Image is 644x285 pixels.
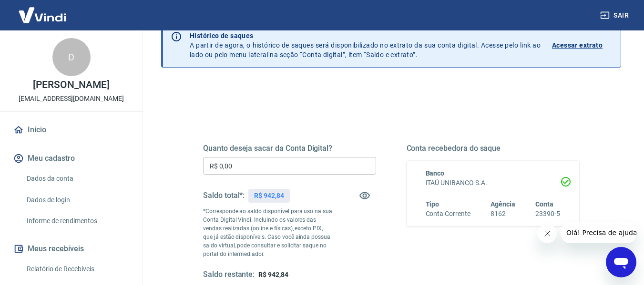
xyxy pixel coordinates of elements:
[23,190,131,210] a: Dados de login
[6,7,80,14] span: Olá! Precisa de ajuda?
[258,271,288,278] span: R$ 942,84
[23,169,131,188] a: Dados da conta
[190,31,541,40] p: Histórico de saques
[491,200,515,208] span: Agência
[11,148,131,169] button: Meu cadastro
[52,38,91,76] div: D
[535,200,553,208] span: Conta
[203,191,245,200] h5: Saldo total*:
[407,144,580,153] h5: Conta recebedora do saque
[426,169,445,177] span: Banco
[552,31,613,59] a: Acessar extrato
[606,247,636,277] iframe: Botão para abrir a janela de mensagens
[491,209,515,219] h6: 8162
[203,207,333,258] p: *Corresponde ao saldo disponível para uso na sua Conta Digital Vindi. Incluindo os valores das ve...
[203,270,255,280] h5: Saldo restante:
[538,224,557,243] iframe: Fechar mensagem
[19,94,124,104] p: [EMAIL_ADDRESS][DOMAIN_NAME]
[552,40,603,50] p: Acessar extrato
[254,191,284,201] p: R$ 942,84
[426,200,440,208] span: Tipo
[598,7,633,24] button: Sair
[426,178,561,188] h6: ITAÚ UNIBANCO S.A.
[190,31,541,59] p: A partir de agora, o histórico de saques será disponibilizado no extrato da sua conta digital. Ac...
[561,222,636,243] iframe: Mensagem da empresa
[11,0,73,29] img: Vindi
[23,211,131,231] a: Informe de rendimentos
[426,209,470,219] h6: Conta Corrente
[33,80,109,90] p: [PERSON_NAME]
[23,259,131,279] a: Relatório de Recebíveis
[203,144,376,153] h5: Quanto deseja sacar da Conta Digital?
[11,119,131,140] a: Início
[11,238,131,259] button: Meus recebíveis
[535,209,560,219] h6: 23390-5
